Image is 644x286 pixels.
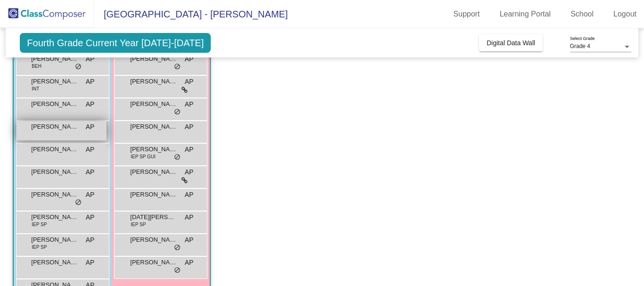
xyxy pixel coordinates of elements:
span: [PERSON_NAME] [31,145,78,154]
span: AP [185,167,194,177]
a: School [563,7,601,22]
span: IEP SP [131,221,146,228]
span: AP [185,77,194,87]
span: AP [185,54,194,64]
span: [PERSON_NAME] [31,235,78,245]
span: [PERSON_NAME] [31,54,78,64]
span: AP [86,77,95,87]
span: AP [185,212,194,222]
span: Grade 4 [570,43,590,49]
span: Digital Data Wall [487,39,535,47]
span: [PERSON_NAME] [130,167,177,177]
span: AP [86,99,95,109]
span: [PERSON_NAME] [130,122,177,131]
span: INT [32,85,39,92]
span: AP [86,145,95,155]
button: Digital Data Wall [479,34,543,51]
span: AP [185,190,194,200]
span: [PERSON_NAME] [130,77,177,86]
span: [PERSON_NAME] [31,258,78,267]
span: do_not_disturb_alt [174,108,181,116]
span: [PERSON_NAME] [31,99,78,109]
span: do_not_disturb_alt [174,154,181,161]
span: AP [185,122,194,132]
span: do_not_disturb_alt [174,244,181,252]
span: AP [86,190,95,200]
span: AP [185,258,194,268]
span: do_not_disturb_alt [174,267,181,274]
a: Logout [606,7,644,22]
span: IEP SP GUI [131,153,155,160]
span: IEP SP [32,221,47,228]
span: BEH [32,63,41,70]
span: [PERSON_NAME] [31,167,78,177]
span: [PERSON_NAME] [130,99,177,109]
span: [PERSON_NAME] [130,190,177,199]
span: [PERSON_NAME] [130,54,177,64]
span: [GEOGRAPHIC_DATA] - [PERSON_NAME] [94,7,288,22]
a: Support [446,7,487,22]
span: do_not_disturb_alt [75,63,82,71]
span: AP [185,99,194,109]
a: Learning Portal [492,7,559,22]
span: do_not_disturb_alt [75,199,82,206]
span: AP [86,212,95,222]
span: do_not_disturb_alt [174,63,181,71]
span: IEP SP [32,244,47,251]
span: [PERSON_NAME] [130,145,177,154]
span: AP [86,122,95,132]
span: AP [86,167,95,177]
span: [PERSON_NAME] [31,190,78,199]
span: AP [86,235,95,245]
span: [PERSON_NAME] [31,212,78,222]
span: [PERSON_NAME] [31,77,78,86]
span: AP [86,258,95,268]
span: AP [185,145,194,155]
span: [PERSON_NAME] [PERSON_NAME] [130,258,177,267]
span: AP [185,235,194,245]
span: AP [86,54,95,64]
span: [DATE][PERSON_NAME] [130,212,177,222]
span: [PERSON_NAME] [31,122,78,131]
span: Fourth Grade Current Year [DATE]-[DATE] [20,33,211,53]
span: [PERSON_NAME] [130,235,177,245]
